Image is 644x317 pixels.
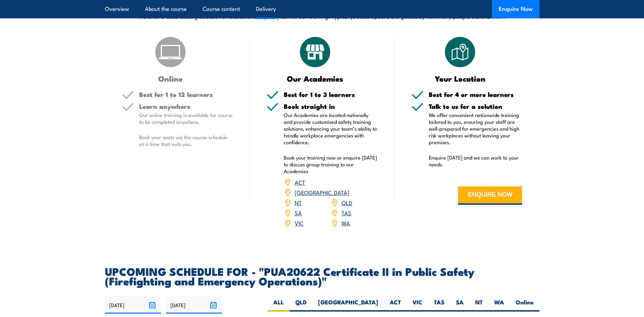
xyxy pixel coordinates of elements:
button: ENQUIRE NOW [458,186,522,205]
h5: Book straight in [284,103,378,110]
p: Our Academies are located nationally and provide customised safety training solutions, enhancing ... [284,112,378,146]
p: Book your training now or enquire [DATE] to discuss group training to our Academies [284,154,378,174]
h5: Best for 4 or more learners [429,91,522,98]
label: WA [489,298,510,312]
label: QLD [290,298,312,312]
p: Enquire [DATE] and we can work to your needs. [429,154,522,168]
a: WA [342,219,350,227]
p: We offer convenient nationwide training tailored to you, ensuring your staff are well-prepared fo... [429,112,522,146]
a: TAS [342,208,351,217]
a: ACT [295,178,305,186]
a: QLD [342,198,352,206]
input: To date [166,296,222,314]
a: VIC [295,219,303,227]
p: Book your seats via the course schedule at a time that suits you. [139,134,233,147]
a: [GEOGRAPHIC_DATA] [295,188,349,196]
label: [GEOGRAPHIC_DATA] [312,298,384,312]
label: SA [450,298,470,312]
label: NT [470,298,489,312]
a: NT [295,198,302,206]
label: VIC [407,298,428,312]
a: SA [295,208,302,217]
p: Our online training is available for course to be completed anywhere. [139,112,233,125]
h2: UPCOMING SCHEDULE FOR - "PUA20622 Certificate II in Public Safety (Firefighting and Emergency Ope... [105,266,539,285]
h3: Online [122,74,219,82]
input: From date [105,296,161,314]
label: TAS [428,298,450,312]
h5: Best for 1 to 12 learners [139,91,233,98]
h3: Our Academies [266,74,364,82]
label: Online [510,298,539,312]
h5: Talk to us for a solution [429,103,522,110]
h3: Your Location [411,74,509,82]
h5: Learn anywhere [139,103,233,110]
label: ACT [384,298,407,312]
h5: Best for 1 to 3 learners [284,91,378,98]
label: ALL [268,298,290,312]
